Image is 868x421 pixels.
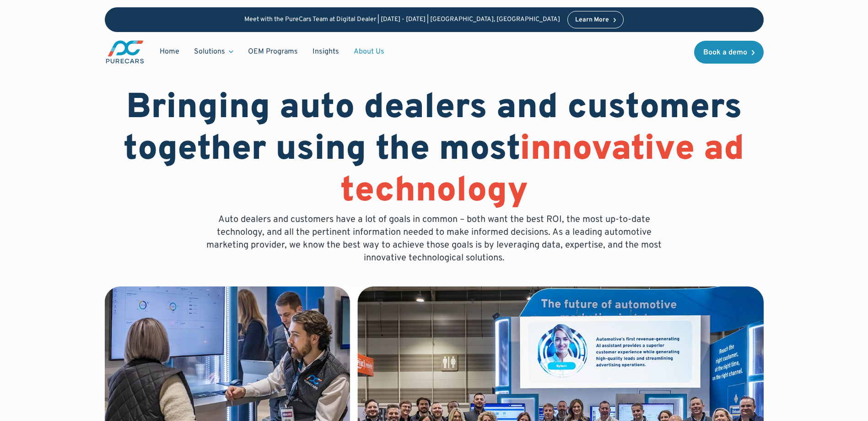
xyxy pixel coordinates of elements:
[575,17,609,23] div: Learn More
[241,43,305,60] a: OEM Programs
[105,39,145,65] img: purecars logo
[105,39,145,65] a: main
[200,213,669,264] p: Auto dealers and customers have a lot of goals in common – both want the best ROI, the most up-to...
[305,43,346,60] a: Insights
[187,43,241,60] div: Solutions
[703,49,747,56] div: Book a demo
[346,43,392,60] a: About Us
[244,16,560,24] p: Meet with the PureCars Team at Digital Dealer | [DATE] - [DATE] | [GEOGRAPHIC_DATA], [GEOGRAPHIC_...
[567,11,624,28] a: Learn More
[105,88,764,213] h1: Bringing auto dealers and customers together using the most
[340,128,745,214] span: innovative ad technology
[152,43,187,60] a: Home
[194,47,225,57] div: Solutions
[694,41,764,64] a: Book a demo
